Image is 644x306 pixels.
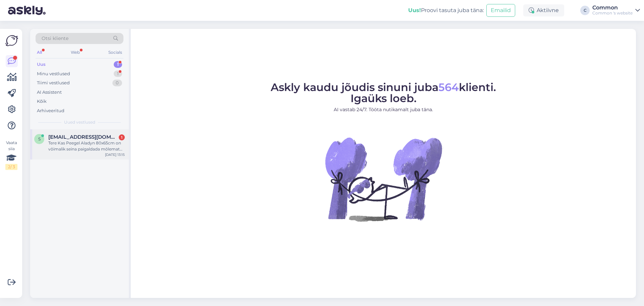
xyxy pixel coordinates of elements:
[37,61,46,68] div: Uus
[38,136,41,141] span: s
[69,48,81,57] div: Web
[37,98,47,105] div: Kõik
[36,48,43,57] div: All
[114,71,122,77] div: 1
[271,81,496,105] span: Askly kaudu jõudis sinuni juba klienti. Igaüks loeb.
[323,119,444,239] img: No Chat active
[271,106,496,113] p: AI vastab 24/7. Tööta nutikamalt juba täna.
[112,80,122,86] div: 0
[5,140,17,170] div: Vaata siia
[408,7,421,13] b: Uus!
[37,80,70,86] div: Tiimi vestlused
[580,6,590,15] div: C
[48,140,125,152] div: Tere Kas Peegel Aladyn 80x65cm on võimalik seina paigaldada mõlemat pidid - ehk siis mulle oleksi...
[408,6,484,14] div: Proovi tasuta juba täna:
[486,4,515,17] button: Emailid
[42,35,68,42] span: Otsi kliente
[105,152,125,157] div: [DATE] 13:15
[37,71,70,77] div: Minu vestlused
[592,5,640,16] a: CommonCommon 's website
[592,10,633,16] div: Common 's website
[5,34,18,47] img: Askly Logo
[592,5,633,10] div: Common
[37,107,64,114] div: Arhiveeritud
[119,134,125,140] div: 1
[37,89,62,96] div: AI Assistent
[64,119,95,125] span: Uued vestlused
[114,61,122,68] div: 1
[438,81,459,94] span: 564
[48,134,118,140] span: siim@kodu.ee
[5,164,17,170] div: 2 / 3
[107,48,123,57] div: Socials
[523,4,564,16] div: Aktiivne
